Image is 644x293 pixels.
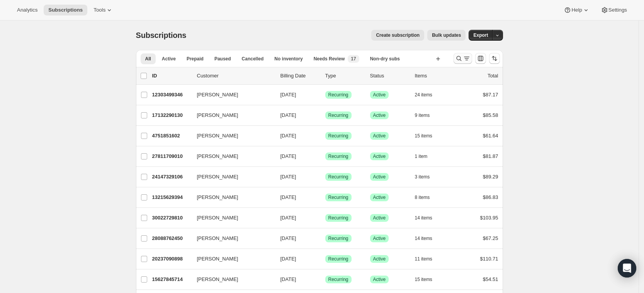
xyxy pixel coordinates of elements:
[192,253,270,265] button: [PERSON_NAME]
[559,5,594,15] button: Help
[152,151,498,162] div: 27811709010[PERSON_NAME][DATE]SuccessRecurringSuccessActive1 item$81.87
[415,171,438,182] button: 3 items
[187,56,204,62] span: Prepaid
[415,233,441,244] button: 14 items
[415,89,441,100] button: 24 items
[370,72,409,80] p: Status
[328,194,348,200] span: Recurring
[314,56,345,62] span: Needs Review
[432,53,444,64] button: Create new view
[373,153,386,159] span: Active
[152,212,498,223] div: 30022729810[PERSON_NAME][DATE]SuccessRecurringSuccessActive14 items$103.95
[415,133,432,139] span: 15 items
[483,92,498,98] span: $87.17
[197,214,238,222] span: [PERSON_NAME]
[571,7,582,13] span: Help
[280,235,296,241] span: [DATE]
[280,276,296,282] span: [DATE]
[280,194,296,200] span: [DATE]
[351,56,356,62] span: 17
[328,256,348,262] span: Recurring
[415,72,454,80] div: Items
[415,153,428,159] span: 1 item
[483,235,498,241] span: $67.25
[152,192,498,203] div: 13215629394[PERSON_NAME][DATE]SuccessRecurringSuccessActive8 items$86.83
[373,256,386,262] span: Active
[152,235,191,242] p: 28088762450
[152,132,191,140] p: 4751851602
[280,153,296,159] span: [DATE]
[280,112,296,118] span: [DATE]
[152,194,191,201] p: 13215629394
[197,91,238,99] span: [PERSON_NAME]
[17,7,37,13] span: Analytics
[152,171,498,182] div: 24147329106[PERSON_NAME][DATE]SuccessRecurringSuccessActive3 items$89.29
[480,215,498,221] span: $103.95
[469,30,493,41] button: Export
[280,92,296,98] span: [DATE]
[480,256,498,262] span: $110.71
[145,56,151,62] span: All
[415,256,432,262] span: 11 items
[152,173,191,181] p: 24147329106
[373,174,386,180] span: Active
[197,72,274,80] p: Customer
[328,235,348,242] span: Recurring
[192,109,270,122] button: [PERSON_NAME]
[152,152,191,160] p: 27811709010
[192,191,270,204] button: [PERSON_NAME]
[136,31,187,39] span: Subscriptions
[152,255,191,263] p: 20237090898
[280,215,296,221] span: [DATE]
[214,56,231,62] span: Paused
[89,5,118,15] button: Tools
[376,32,420,38] span: Create subscription
[192,150,270,163] button: [PERSON_NAME]
[328,174,348,180] span: Recurring
[373,133,386,139] span: Active
[280,72,319,80] p: Billing Date
[197,111,238,119] span: [PERSON_NAME]
[152,214,191,222] p: 30022729810
[483,153,498,159] span: $81.87
[325,72,364,80] div: Type
[415,130,441,141] button: 15 items
[152,111,191,119] p: 17132290130
[152,72,498,80] div: IDCustomerBilling DateTypeStatusItemsTotal
[328,92,348,98] span: Recurring
[373,235,386,242] span: Active
[280,174,296,180] span: [DATE]
[415,235,432,242] span: 14 items
[44,5,87,15] button: Subscriptions
[274,56,302,62] span: No inventory
[483,112,498,118] span: $85.58
[162,56,176,62] span: Active
[415,212,441,223] button: 14 items
[415,112,430,118] span: 9 items
[197,255,238,263] span: [PERSON_NAME]
[328,276,348,283] span: Recurring
[432,32,461,38] span: Bulk updates
[415,151,436,162] button: 1 item
[475,53,486,64] button: Customize table column order and visibility
[488,72,498,80] p: Total
[415,194,430,200] span: 8 items
[473,32,488,38] span: Export
[328,133,348,139] span: Recurring
[483,133,498,139] span: $61.64
[373,92,386,98] span: Active
[427,30,466,41] button: Bulk updates
[197,152,238,160] span: [PERSON_NAME]
[192,232,270,245] button: [PERSON_NAME]
[192,89,270,101] button: [PERSON_NAME]
[483,276,498,282] span: $54.51
[192,273,270,286] button: [PERSON_NAME]
[242,56,264,62] span: Cancelled
[152,276,191,283] p: 15627845714
[197,276,238,283] span: [PERSON_NAME]
[596,5,632,15] button: Settings
[192,212,270,224] button: [PERSON_NAME]
[371,30,424,41] button: Create subscription
[328,112,348,118] span: Recurring
[328,153,348,159] span: Recurring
